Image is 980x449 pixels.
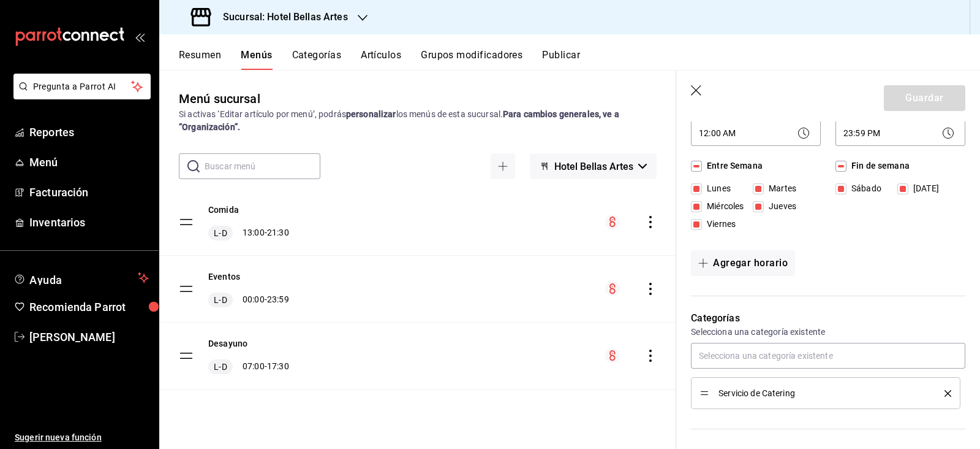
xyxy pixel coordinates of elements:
[644,216,657,228] button: actions
[208,204,239,216] button: Comida
[691,343,965,369] input: Selecciona una categoría existente
[361,49,401,70] button: Artículos
[241,49,272,70] button: Menús
[29,271,133,285] span: Ayuda
[208,359,289,374] div: 07:00 - 17:30
[835,120,965,146] div: 23:59 PM
[764,200,796,213] span: Jueves
[908,182,939,195] span: [DATE]
[211,361,229,373] span: L-D
[179,108,657,134] div: Si activas ‘Editar artículo por menú’, podrás los menús de esta sucursal.
[179,90,260,108] div: Menú sucursal
[29,329,149,345] span: [PERSON_NAME]
[208,271,240,283] button: Eventos
[29,154,149,171] span: Menú
[29,299,149,315] span: Recomienda Parrot
[213,10,348,25] h3: Sucursal: Hotel Bellas Artes
[691,250,795,276] button: Agregar horario
[530,153,657,179] button: Hotel Bellas Artes
[179,49,221,70] button: Resumen
[179,282,194,296] button: drag
[159,189,676,390] table: menu-maker-table
[29,184,149,201] span: Facturación
[15,431,149,444] span: Sugerir nueva función
[644,350,657,362] button: actions
[421,49,522,70] button: Grupos modificadores
[211,294,229,306] span: L-D
[179,348,194,363] button: drag
[135,32,145,42] button: open_drawer_menu
[179,109,619,132] strong: Para cambios generales, ve a “Organización”.
[691,120,821,146] div: 12:00 AM
[846,182,881,195] span: Sábado
[644,283,657,295] button: actions
[29,214,149,231] span: Inventarios
[691,326,965,338] p: Selecciona una categoría existente
[346,109,396,119] strong: personalizar
[9,89,151,102] a: Pregunta a Parrot AI
[13,74,151,99] button: Pregunta a Parrot AI
[292,49,342,70] button: Categorías
[718,389,926,397] span: Servicio de Catering
[702,159,763,172] span: Entre Semana
[764,182,796,195] span: Martes
[179,49,980,70] div: navigation tabs
[702,182,731,195] span: Lunes
[554,161,633,172] span: Hotel Bellas Artes
[33,80,132,93] span: Pregunta a Parrot AI
[208,337,247,350] button: Desayuno
[936,390,951,397] button: delete
[179,215,194,229] button: drag
[208,226,289,240] div: 13:00 - 21:30
[846,159,910,172] span: Fin de semana
[691,311,965,326] p: Categorías
[702,218,736,231] span: Viernes
[29,124,149,140] span: Reportes
[542,49,580,70] button: Publicar
[211,227,229,239] span: L-D
[205,154,320,178] input: Buscar menú
[208,293,289,307] div: 00:00 - 23:59
[702,200,744,213] span: Miércoles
